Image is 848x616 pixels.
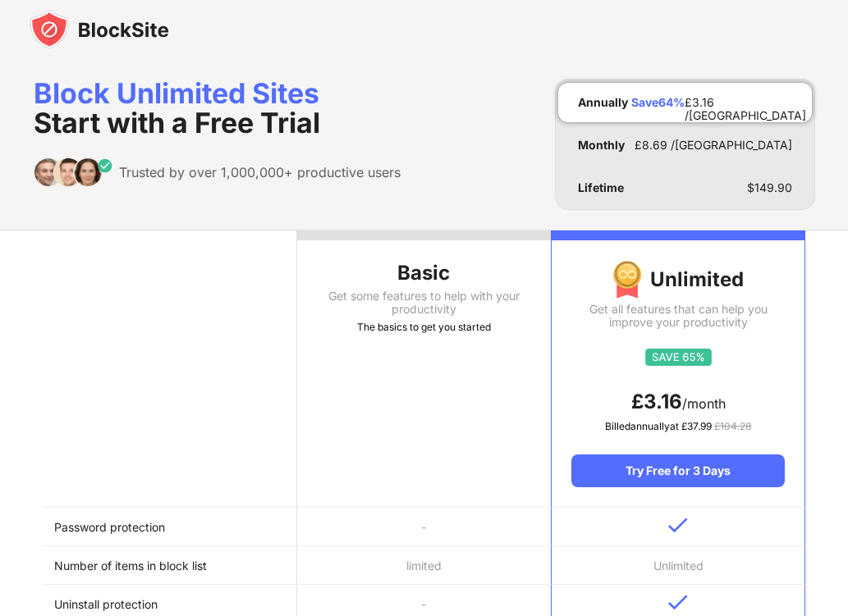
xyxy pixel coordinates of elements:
img: blocksite-icon-black.svg [30,10,169,49]
div: Block Unlimited Sites [34,79,401,138]
div: Get all features that can help you improve your productivity [571,303,785,329]
div: The basics to get you started [297,319,552,335]
td: Password protection [43,508,297,546]
span: Start with a Free Trial [34,106,320,139]
div: Try Free for 3 Days [571,454,785,487]
td: - [297,508,552,546]
div: /month [571,389,785,415]
img: img-premium-medal [612,260,642,299]
div: Annually [578,96,628,109]
div: £ 8.69 /[GEOGRAPHIC_DATA] [635,139,792,152]
div: £ 3.16 /[GEOGRAPHIC_DATA] [685,96,806,109]
div: $ 149.90 [747,181,792,194]
div: Get some features to help with your productivity [297,290,552,316]
img: trusted-by.svg [34,157,113,187]
div: Billed annually at £ 37.99 [571,418,785,435]
div: Basic [297,260,552,286]
img: save65.svg [645,349,712,366]
div: Save 64 % [631,96,685,109]
div: Trusted by over 1,000,000+ productive users [119,164,401,180]
td: Number of items in block list [43,546,297,585]
td: limited [297,546,552,585]
td: Unlimited [551,546,805,585]
span: £ 3.16 [631,390,682,413]
div: Monthly [578,139,625,152]
div: Unlimited [571,260,785,299]
img: v-blue.svg [668,595,688,610]
img: v-blue.svg [668,518,688,533]
div: Lifetime [578,181,624,194]
span: £ 104.28 [714,420,751,432]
